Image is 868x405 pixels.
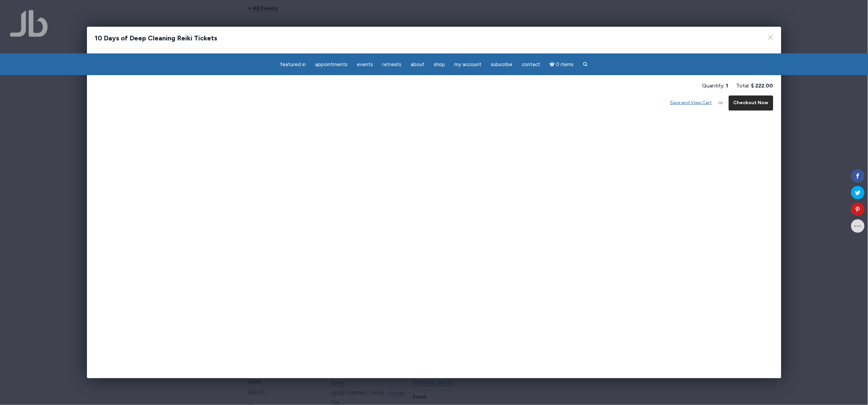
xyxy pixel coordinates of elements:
[379,58,406,71] a: Retreats
[430,58,449,71] a: Shop
[556,62,574,67] span: 0 items
[550,61,556,67] i: Cart
[276,58,310,71] a: featured in
[487,58,517,71] a: Subscribe
[854,165,865,168] span: Shares
[315,61,348,67] span: Appointments
[455,61,482,67] span: My Account
[434,61,445,67] span: Shop
[383,61,402,67] span: Retreats
[357,61,373,67] span: Events
[311,58,352,71] a: Appointments
[518,58,545,71] a: Contact
[451,58,486,71] a: My Account
[10,10,48,37] img: Jamie Butler. The Everyday Medium
[546,57,578,71] a: Cart0 items
[411,61,425,67] span: About
[280,61,306,67] span: featured in
[491,61,513,67] span: Subscribe
[407,58,429,71] a: About
[854,159,865,165] span: 0
[522,61,541,67] span: Contact
[353,58,377,71] a: Events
